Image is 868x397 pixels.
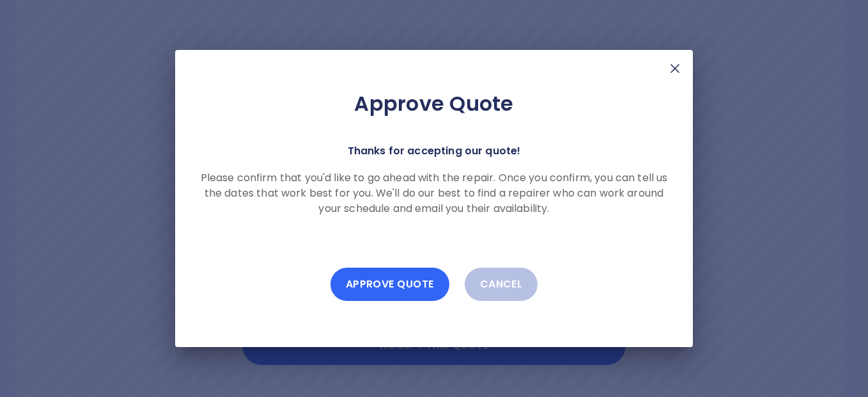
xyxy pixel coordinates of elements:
[330,268,449,301] button: Approve Quote
[196,170,672,216] p: Please confirm that you'd like to go ahead with the repair. Once you confirm, you can tell us the...
[465,268,538,301] button: Cancel
[667,61,683,76] img: X Mark
[196,91,672,117] h2: Approve Quote
[348,142,521,160] p: Thanks for accepting our quote!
